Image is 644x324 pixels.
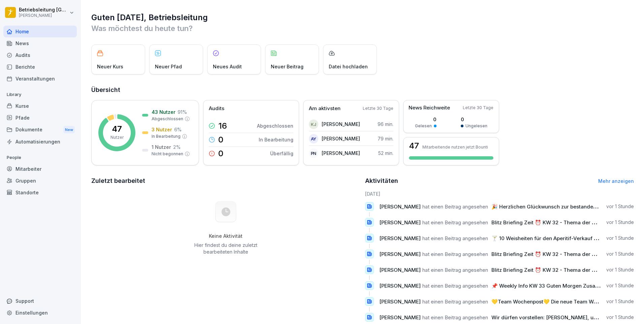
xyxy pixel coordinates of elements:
[218,136,223,144] p: 0
[213,63,242,70] p: Neues Audit
[378,150,393,157] p: 52 min.
[174,126,182,133] p: 6 %
[598,178,634,184] a: Mehr anzeigen
[491,219,627,226] span: Blitz Briefing Zeit ⏰ KW 32 - Thema der Woche: Salate
[3,307,77,319] a: Einstellungen
[110,134,124,140] p: Nutzer
[379,203,421,210] span: [PERSON_NAME]
[152,126,172,133] p: 3 Nutzer
[415,123,432,129] p: Gelesen
[491,267,627,273] span: Blitz Briefing Zeit ⏰ KW 32 - Thema der Woche: Salate
[3,163,77,175] a: Mitarbeiter
[63,126,75,134] div: New
[218,150,223,158] p: 0
[379,235,421,241] span: [PERSON_NAME]
[309,134,318,143] div: AY
[606,314,634,321] p: vor 1 Stunde
[152,108,175,116] p: 43 Nutzer
[379,219,421,226] span: [PERSON_NAME]
[112,125,122,133] p: 47
[3,175,77,187] a: Gruppen
[422,267,488,273] span: hat einen Beitrag angesehen
[422,203,488,210] span: hat einen Beitrag angesehen
[379,298,421,305] span: [PERSON_NAME]
[91,85,634,95] h2: Übersicht
[91,23,634,34] p: Was möchtest du heute tun?
[606,219,634,226] p: vor 1 Stunde
[378,121,393,128] p: 96 min.
[218,122,227,130] p: 16
[422,283,488,289] span: hat einen Beitrag angesehen
[379,314,421,321] span: [PERSON_NAME]
[422,251,488,257] span: hat einen Beitrag angesehen
[3,26,77,37] a: Home
[3,100,77,112] a: Kurse
[309,120,318,129] div: KJ
[606,203,634,210] p: vor 1 Stunde
[378,135,393,142] p: 79 min.
[3,89,77,100] p: Library
[91,176,360,186] h2: Zuletzt bearbeitet
[3,136,77,148] a: Automatisierungen
[271,63,303,70] p: Neuer Beitrag
[3,49,77,61] a: Audits
[322,135,360,142] p: [PERSON_NAME]
[19,7,68,13] p: Betriebsleitung [GEOGRAPHIC_DATA]
[415,116,437,123] p: 0
[209,105,224,112] p: Audits
[322,150,360,157] p: [PERSON_NAME]
[3,73,77,85] a: Veranstaltungen
[363,105,393,111] p: Letzte 30 Tage
[152,143,171,151] p: 1 Nutzer
[365,190,634,197] h6: [DATE]
[422,314,488,321] span: hat einen Beitrag angesehen
[322,121,360,128] p: [PERSON_NAME]
[19,13,68,18] p: [PERSON_NAME]
[152,151,183,157] p: Nicht begonnen
[606,251,634,257] p: vor 1 Stunde
[3,124,77,136] a: DokumenteNew
[152,133,181,139] p: In Bearbeitung
[155,63,182,70] p: Neuer Pfad
[379,283,421,289] span: [PERSON_NAME]
[259,136,293,143] p: In Bearbeitung
[461,116,487,123] p: 0
[422,144,488,150] p: Mitarbeitende nutzen jetzt Bounti
[379,251,421,257] span: [PERSON_NAME]
[3,37,77,49] a: News
[606,282,634,289] p: vor 1 Stunde
[409,104,450,112] p: News Reichweite
[3,112,77,124] a: Pfade
[3,295,77,307] div: Support
[491,251,627,257] span: Blitz Briefing Zeit ⏰ KW 32 - Thema der Woche: Salate
[192,233,260,239] h5: Keine Aktivität
[409,142,419,150] h3: 47
[3,61,77,73] div: Berichte
[91,12,634,23] h1: Guten [DATE], Betriebsleitung
[257,122,293,129] p: Abgeschlossen
[178,108,187,116] p: 91 %
[365,176,398,186] h2: Aktivitäten
[463,105,493,111] p: Letzte 30 Tage
[3,152,77,163] p: People
[3,124,77,136] div: Dokumente
[152,116,183,122] p: Abgeschlossen
[379,267,421,273] span: [PERSON_NAME]
[3,187,77,198] a: Standorte
[606,266,634,273] p: vor 1 Stunde
[422,298,488,305] span: hat einen Beitrag angesehen
[329,63,368,70] p: Datei hochladen
[192,242,260,255] p: Hier findest du deine zuletzt bearbeiteten Inhalte
[309,105,341,112] p: Am aktivsten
